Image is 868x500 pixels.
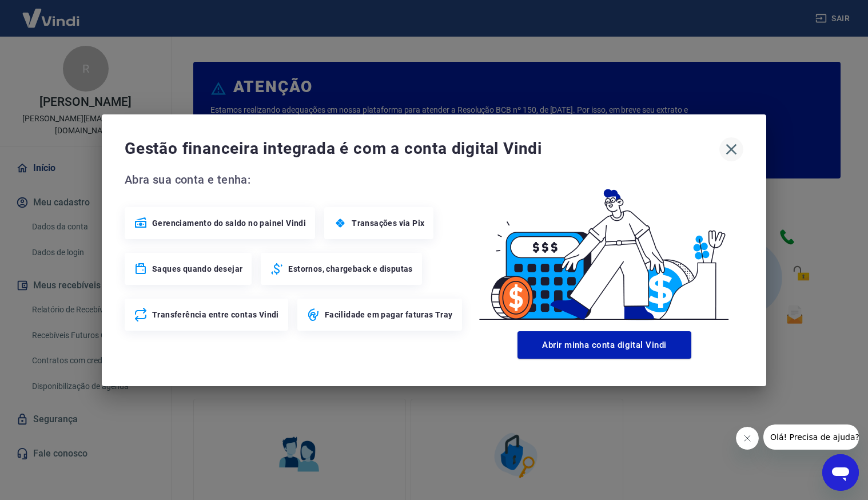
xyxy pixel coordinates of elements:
span: Olá! Precisa de ajuda? [7,8,96,17]
span: Saques quando desejar [152,263,242,275]
iframe: Fechar mensagem [736,427,759,450]
iframe: Mensagem da empresa [763,424,859,450]
span: Transferência entre contas Vindi [152,309,279,320]
img: Good Billing [465,170,743,327]
span: Transações via Pix [352,217,424,229]
span: Gestão financeira integrada é com a conta digital Vindi [125,137,719,160]
span: Facilidade em pagar faturas Tray [325,309,453,320]
span: Estornos, chargeback e disputas [288,263,412,275]
span: Gerenciamento do saldo no painel Vindi [152,217,306,229]
span: Abra sua conta e tenha: [125,170,465,189]
button: Abrir minha conta digital Vindi [517,331,691,359]
iframe: Botão para abrir a janela de mensagens [822,454,859,491]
